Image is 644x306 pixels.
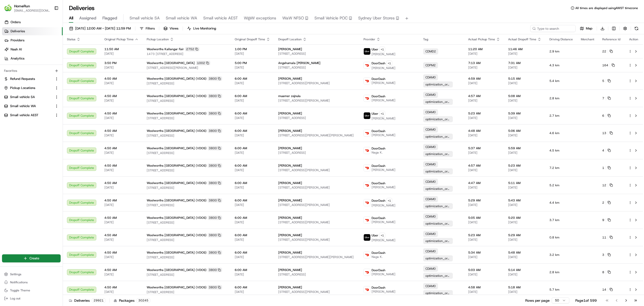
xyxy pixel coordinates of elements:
span: optimization_order_unassigned [425,187,451,191]
span: DoorDash [372,181,385,185]
span: 5:59 AM [508,146,541,150]
span: [STREET_ADDRESS] [147,151,227,155]
span: 5:11 AM [508,181,541,185]
span: Filters [146,26,155,31]
span: 4.5 km [549,148,573,152]
img: HomeRun [4,4,12,12]
span: CDAM0 [425,215,436,219]
span: [STREET_ADDRESS][PERSON_NAME] [147,66,227,70]
span: [DATE] [235,203,270,207]
span: [STREET_ADDRESS] [147,99,227,103]
span: [DATE] [235,133,270,137]
span: Angshumala [PERSON_NAME] [278,61,320,65]
button: +1 [379,233,385,238]
span: 5:08 AM [508,94,541,98]
button: HomeRun [14,4,30,9]
span: DoorDash [372,129,385,133]
span: Analytics [11,56,24,61]
span: Tag [423,37,428,41]
span: [STREET_ADDRESS] [278,66,355,70]
span: [STREET_ADDRESS][PERSON_NAME][PERSON_NAME] [278,133,355,137]
input: Type to search [530,25,576,32]
span: 4:50 AM [104,94,139,98]
span: 7:13 AM [468,61,500,65]
div: 3800 [208,111,222,116]
span: [PERSON_NAME] [278,111,302,115]
span: 4:57 AM [468,164,500,168]
button: Toggle Theme [2,287,61,294]
img: uber-new-logo.jpeg [364,234,370,241]
span: Assigned [79,15,96,21]
span: [DATE] [235,52,270,56]
span: [DATE] [104,99,139,103]
span: [STREET_ADDRESS] [278,116,355,120]
img: doordash_logo_v2.png [364,95,370,102]
a: Orders [2,18,63,26]
span: Woolworths [GEOGRAPHIC_DATA] [147,61,195,65]
span: Driving Distance [549,37,573,41]
button: +1 [386,198,392,203]
button: 22 [602,49,613,53]
button: Refund Requests [2,75,61,83]
span: [DATE] [468,116,500,120]
span: [DATE] 12:00 AM - [DATE] 11:59 PM [75,26,131,31]
span: [DATE] [508,186,541,190]
a: Analytics [2,54,63,63]
span: [DATE] [104,116,139,120]
span: [DATE] [235,168,270,172]
span: [DATE] [468,186,500,190]
span: [DATE] [508,168,541,172]
button: Log out [2,295,61,302]
span: [STREET_ADDRESS] [147,186,227,190]
span: Woolworths [GEOGRAPHIC_DATA] (VDOS) [147,198,207,202]
button: 8 [602,270,611,274]
span: [PERSON_NAME] [372,116,395,120]
span: optimization_order_unassigned [425,169,451,173]
span: [DATE] [104,52,139,56]
span: [STREET_ADDRESS] [147,81,227,85]
button: 14 [602,288,613,292]
span: CDAM0 [425,145,436,149]
span: CDAM0 [425,197,436,201]
button: Small vehicle SA [2,93,61,101]
span: optimization_order_unassigned [425,82,451,86]
span: [PERSON_NAME] [372,203,395,207]
span: [PERSON_NAME] [372,133,395,137]
div: 3800 [208,146,222,150]
span: Small vehicle SA [10,95,35,99]
span: Woolworths [GEOGRAPHIC_DATA] (VDOS) [147,181,207,185]
span: 6:00 AM [235,164,270,168]
img: doordash_logo_v2.png [364,62,370,69]
div: Favorites [2,67,61,75]
span: DoorDash [372,199,385,203]
span: 1:00 PM [235,47,270,51]
span: 6:00 AM [235,77,270,81]
div: 3800 [208,163,222,168]
span: 4:50 AM [104,181,139,185]
span: DoorDash [372,164,385,168]
span: 5:39 AM [508,111,541,115]
button: 7 [602,96,611,100]
button: +1 [379,47,385,52]
span: Woolworths [GEOGRAPHIC_DATA] (VDOS) [147,77,207,81]
span: Live Monitoring [193,26,216,31]
span: optimization_order_unassigned [425,135,451,139]
span: [DATE] [508,52,541,56]
span: 7.2 km [549,166,573,170]
div: 1002 [196,61,210,65]
span: 4.6 km [549,131,573,135]
span: All [69,15,73,21]
span: Small Vehicle POC [314,15,348,21]
span: [DATE] [104,66,139,70]
span: [DATE] [508,81,541,85]
span: Uber [372,112,378,116]
button: 9 [602,218,611,222]
span: 4:50 AM [104,216,139,220]
span: 5.2 km [549,183,573,187]
span: [DATE] [104,81,139,85]
span: CDAM0 [425,128,436,132]
div: 2752 [185,47,199,51]
span: Woolworths [GEOGRAPHIC_DATA] (VDOS) [147,164,207,168]
span: [STREET_ADDRESS][PERSON_NAME] [278,81,355,85]
span: 11:20 AM [468,47,500,51]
